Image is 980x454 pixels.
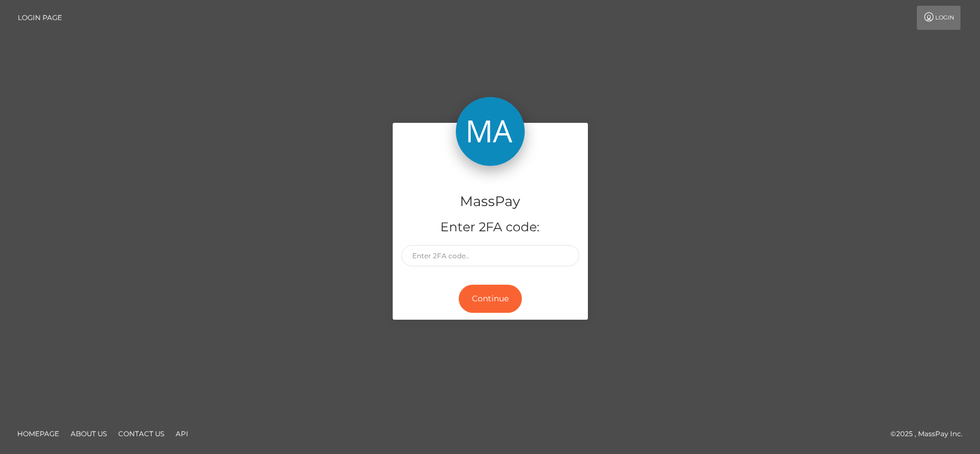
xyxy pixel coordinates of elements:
a: Contact Us [114,425,169,443]
input: Enter 2FA code.. [401,245,579,266]
a: API [171,425,193,443]
a: Login Page [18,6,62,30]
div: © 2025 , MassPay Inc. [890,428,971,440]
a: Login [917,6,960,30]
h4: MassPay [401,192,579,212]
a: About Us [66,425,111,443]
img: MassPay [456,97,525,166]
button: Continue [459,285,522,313]
h5: Enter 2FA code: [401,219,579,236]
a: Homepage [13,425,64,443]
